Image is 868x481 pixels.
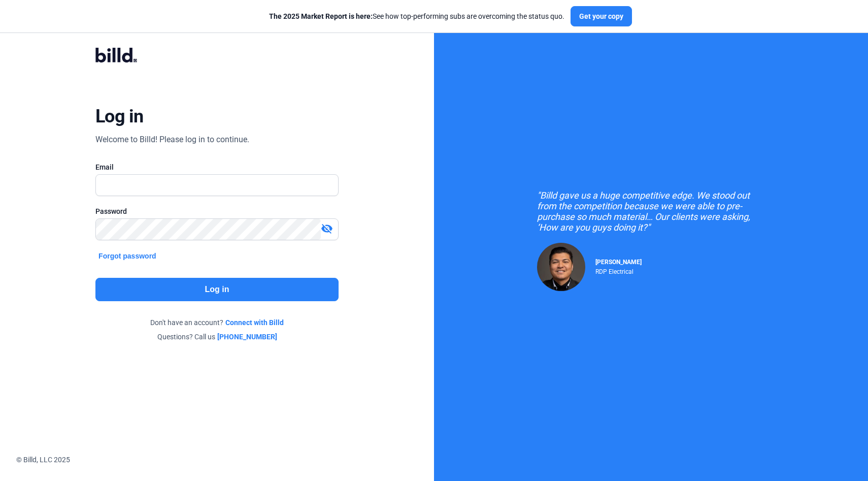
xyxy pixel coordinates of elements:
button: Get your copy [571,6,632,26]
mat-icon: visibility_off [321,222,333,235]
div: Don't have an account? [95,317,339,328]
span: The 2025 Market Report is here: [269,12,373,20]
div: See how top-performing subs are overcoming the status quo. [269,11,564,21]
div: Questions? Call us [95,332,339,342]
a: Connect with Billd [225,317,284,328]
a: [PHONE_NUMBER] [217,332,277,342]
span: [PERSON_NAME] [595,259,642,266]
div: Welcome to Billd! Please log in to continue. [95,134,249,146]
div: "Billd gave us a huge competitive edge. We stood out from the competition because we were able to... [537,190,765,233]
img: Raul Pacheco [537,243,585,291]
div: Log in [95,105,144,127]
button: Log in [95,278,339,301]
div: Email [95,162,339,172]
div: RDP Electrical [595,266,642,275]
div: Password [95,206,339,216]
button: Forgot password [95,250,159,262]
